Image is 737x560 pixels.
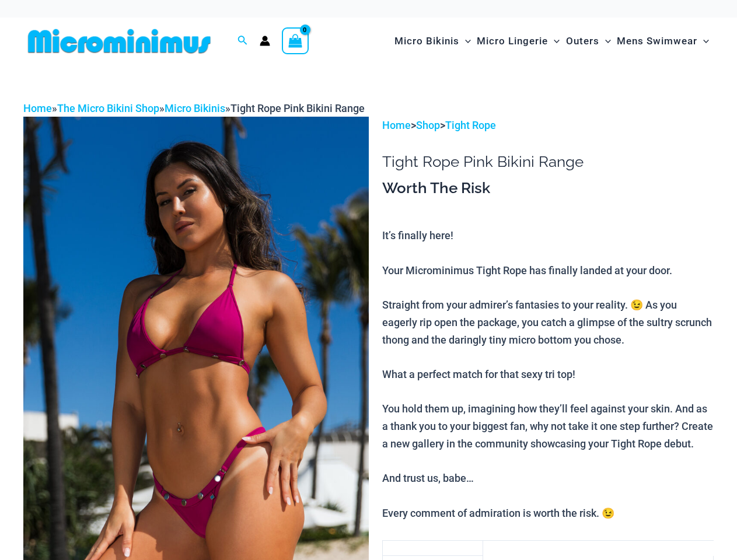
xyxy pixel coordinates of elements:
p: It’s finally here! Your Microminimus Tight Rope has finally landed at your door. Straight from yo... [382,227,714,521]
a: OutersMenu ToggleMenu Toggle [563,23,614,59]
span: Micro Bikinis [394,26,459,56]
span: Menu Toggle [548,26,560,56]
a: Tight Rope [445,119,496,131]
nav: Site Navigation [390,22,714,61]
a: View Shopping Cart, empty [282,27,309,54]
img: MM SHOP LOGO FLAT [23,28,215,54]
span: » » » [23,102,365,114]
h3: Worth The Risk [382,178,714,198]
a: The Micro Bikini Shop [57,102,159,114]
p: > > [382,117,714,134]
span: Outers [566,26,599,56]
a: Micro Bikinis [165,102,225,114]
span: Mens Swimwear [617,26,697,56]
a: Micro BikinisMenu ToggleMenu Toggle [392,23,474,59]
h1: Tight Rope Pink Bikini Range [382,153,714,171]
a: Micro LingerieMenu ToggleMenu Toggle [474,23,563,59]
a: Home [23,102,52,114]
a: Mens SwimwearMenu ToggleMenu Toggle [614,23,712,59]
a: Search icon link [237,34,248,48]
span: Menu Toggle [697,26,709,56]
a: Account icon link [260,36,270,46]
a: Shop [416,119,440,131]
span: Tight Rope Pink Bikini Range [230,102,365,114]
span: Menu Toggle [459,26,471,56]
span: Micro Lingerie [477,26,548,56]
span: Menu Toggle [599,26,611,56]
a: Home [382,119,411,131]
